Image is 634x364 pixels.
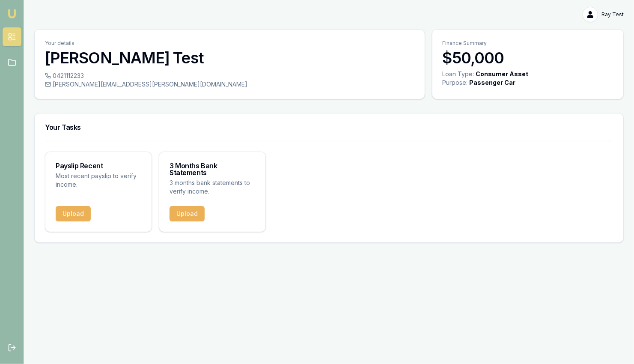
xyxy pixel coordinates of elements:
[170,162,255,176] h3: 3 Months Bank Statements
[443,40,613,47] p: Finance Summary
[56,162,141,169] h3: Payslip Recent
[45,49,414,66] h3: [PERSON_NAME] Test
[53,72,84,80] span: 0421112233
[470,78,516,87] div: Passenger Car
[56,206,91,221] button: Upload
[601,11,624,18] span: Ray Test
[7,9,17,19] img: emu-icon-u.png
[443,49,613,66] h3: $50,000
[170,206,205,221] button: Upload
[476,70,529,78] div: Consumer Asset
[45,40,414,47] p: Your details
[45,124,613,131] h3: Your Tasks
[443,70,474,78] div: Loan Type:
[53,80,247,89] span: [PERSON_NAME][EMAIL_ADDRESS][PERSON_NAME][DOMAIN_NAME]
[56,172,141,189] p: Most recent payslip to verify income.
[443,78,468,87] div: Purpose:
[170,179,255,196] p: 3 months bank statements to verify income.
